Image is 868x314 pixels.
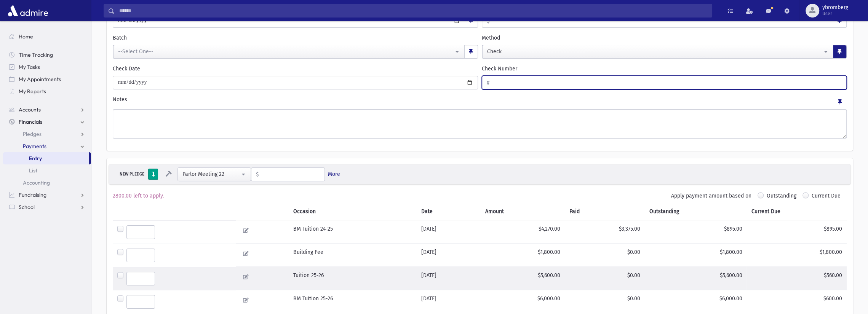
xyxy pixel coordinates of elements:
span: Time Tracking [19,51,53,58]
td: $895.00 [747,220,847,244]
button: Check [482,45,834,59]
input: Search [115,4,712,18]
span: School [19,204,35,210]
td: $895.00 [645,220,747,244]
a: Home [3,30,91,43]
div: --Select One-- [118,48,454,56]
th: Outstanding [645,203,747,220]
a: Time Tracking [3,49,91,61]
span: ybromberg [822,5,848,11]
button: --Select One-- [113,45,465,59]
label: Notes [113,96,127,106]
td: $600.00 [747,290,847,313]
td: Tuition 25-26 [289,267,417,290]
td: $6,000.00 [481,290,565,313]
span: My Reports [19,88,46,95]
td: [DATE] [417,267,481,290]
span: My Tasks [19,64,40,70]
span: List [29,167,37,174]
td: $1,800.00 [645,244,747,267]
label: 2800.00 left to apply. [113,192,164,200]
label: Check Number [482,65,517,73]
label: Outstanding [767,192,796,203]
a: Financials [3,116,91,128]
label: Check Date [113,65,140,73]
span: Pledges [23,131,42,137]
td: $1,800.00 [747,244,847,267]
img: AdmirePro [6,3,50,18]
td: Building Fee [289,244,417,267]
a: Accounting [3,177,91,189]
th: Date [417,203,481,220]
a: Accounts [3,104,91,116]
td: $0.00 [565,290,645,313]
span: Accounting [23,179,50,186]
span: Entry [29,155,42,162]
span: # [482,76,490,90]
label: Current Due [812,192,841,203]
span: User [822,11,848,17]
span: Fundraising [19,191,46,198]
th: Amount [481,203,565,220]
div: Check [487,48,823,56]
a: List [3,164,91,177]
td: $5,600.00 [645,267,747,290]
a: Pledges [3,128,91,140]
span: Accounts [19,106,41,113]
td: $6,000.00 [645,290,747,313]
button: Parlor Meeting 22 [177,167,251,181]
span: $ [251,168,259,182]
span: Payments [23,143,46,150]
a: Entry [3,152,89,164]
td: $560.00 [747,267,847,290]
a: My Reports [3,85,91,97]
span: My Appointments [19,76,61,83]
td: $0.00 [565,244,645,267]
a: My Tasks [3,61,91,73]
td: BM Tuition 25-26 [289,290,417,313]
td: [DATE] [417,244,481,267]
td: BM Tuition 24-25 [289,220,417,244]
td: $4,270.00 [481,220,565,244]
td: [DATE] [417,290,481,313]
span: Home [19,33,33,40]
td: $3,375.00 [565,220,645,244]
div: NEW PLEDGE [117,171,147,178]
a: My Appointments [3,73,91,85]
td: $1,800.00 [481,244,565,267]
th: Paid [565,203,645,220]
span: Financials [19,118,42,125]
label: Method [482,34,500,42]
label: Apply payment amount based on [671,192,751,200]
a: Fundraising [3,189,91,201]
td: $0.00 [565,267,645,290]
div: Parlor Meeting 22 [182,170,240,178]
a: School [3,201,91,213]
td: [DATE] [417,220,481,244]
td: $5,600.00 [481,267,565,290]
a: More [328,170,340,178]
a: Payments [3,140,91,152]
label: Batch [113,34,127,42]
th: Current Due [747,203,847,220]
th: Occasion [289,203,417,220]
